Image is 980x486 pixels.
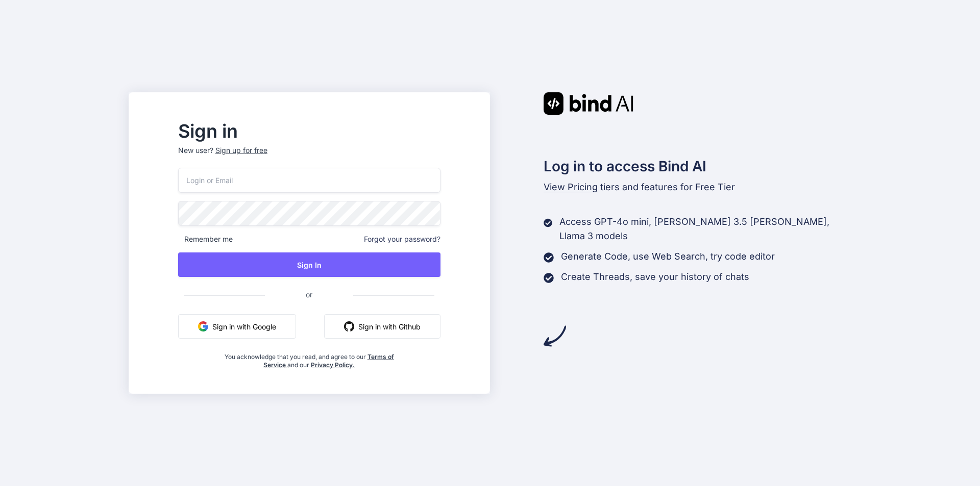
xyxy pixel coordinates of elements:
input: Login or Email [178,168,440,193]
a: Terms of Service [263,353,394,369]
img: github [344,321,354,331]
p: Create Threads, save your history of chats [561,270,749,284]
div: You acknowledge that you read, and agree to our and our [222,347,397,369]
p: tiers and features for Free Tier [544,180,852,194]
div: Sign up for free [215,145,267,156]
img: Bind AI logo [544,92,633,115]
h2: Log in to access Bind AI [544,156,852,177]
span: View Pricing [544,182,598,192]
img: arrow [544,325,566,347]
p: New user? [178,145,440,168]
button: Sign in with Github [324,314,440,339]
p: Generate Code, use Web Search, try code editor [561,249,775,264]
span: or [265,282,353,307]
img: google [198,321,208,331]
a: Privacy Policy. [311,361,355,369]
span: Forgot your password? [364,234,440,244]
p: Access GPT-4o mini, [PERSON_NAME] 3.5 [PERSON_NAME], Llama 3 models [559,215,851,243]
button: Sign In [178,252,440,277]
h2: Sign in [178,123,440,139]
button: Sign in with Google [178,314,296,339]
span: Remember me [178,234,233,244]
